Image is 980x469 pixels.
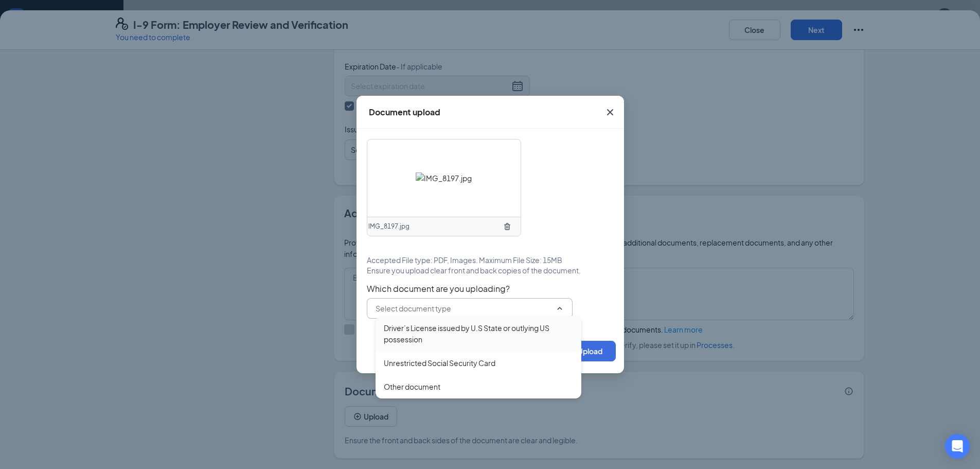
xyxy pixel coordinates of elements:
div: Unrestricted Social Security Card [384,357,495,369]
span: Accepted File type: PDF, Images. Maximum File Size: 15MB [367,255,562,265]
div: Other document [384,381,440,392]
span: Ensure you upload clear front and back copies of the document. [367,265,581,275]
div: Document upload [369,107,440,118]
button: Close [596,96,624,129]
span: Which document are you uploading? [367,284,614,294]
svg: TrashOutline [503,222,511,231]
button: Upload [564,341,616,361]
img: IMG_8197.jpg [416,172,472,184]
input: Select document type [376,303,551,314]
button: TrashOutline [499,218,515,235]
div: Driver’s License issued by U.S State or outlying US possession [384,322,573,345]
svg: Cross [604,106,616,118]
span: IMG_8197.jpg [368,222,409,232]
svg: ChevronUp [556,304,564,312]
div: Open Intercom Messenger [945,434,970,459]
